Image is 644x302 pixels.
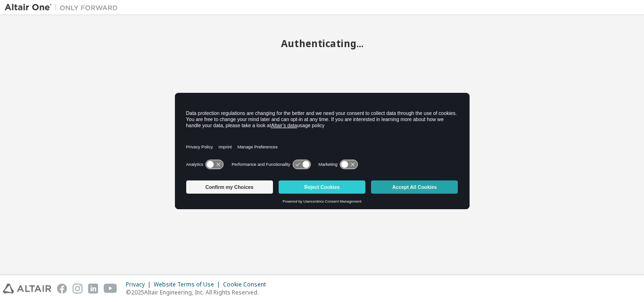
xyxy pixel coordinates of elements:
p: © 2025 Altair Engineering, Inc. All Rights Reserved. [126,288,272,296]
div: Website Terms of Use [154,281,223,288]
img: linkedin.svg [88,284,98,294]
img: instagram.svg [73,284,83,294]
img: facebook.svg [57,284,67,294]
img: Altair One [5,3,123,12]
div: Privacy [126,281,154,288]
img: altair_logo.svg [3,284,51,294]
h2: Authenticating... [5,37,639,49]
img: youtube.svg [104,284,117,294]
div: Cookie Consent [223,281,272,288]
